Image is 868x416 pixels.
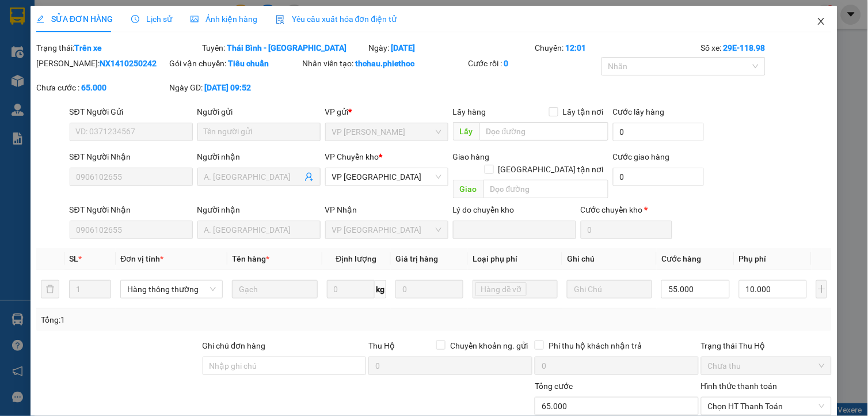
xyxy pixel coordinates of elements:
[453,203,576,216] div: Lý do chuyển kho
[805,6,837,38] button: Close
[494,163,608,176] span: [GEOGRAPHIC_DATA] tận nơi
[325,152,379,161] span: VP Chuyển kho
[446,339,532,352] span: Chuyển khoản ng. gửi
[395,280,463,298] input: 0
[204,83,251,92] b: [DATE] 09:52
[100,59,157,68] b: NX1410250242
[739,254,767,263] span: Phụ phí
[203,341,266,350] label: Ghi chú đơn hàng
[453,152,490,161] span: Giao hàng
[131,15,139,23] span: clock-circle
[191,15,199,23] span: picture
[232,280,317,298] input: VD: Bàn, Ghế
[484,180,608,198] input: Dọc đường
[535,381,573,391] span: Tổng cước
[232,254,269,263] span: Tên hàng
[475,282,527,296] span: Hàng dễ vỡ
[479,122,608,141] input: Dọc đường
[191,14,257,24] span: Ảnh kiện hàng
[332,123,441,141] span: VP Nguyễn Xiển
[304,172,314,181] span: user-add
[613,168,705,186] input: Cước giao hàng
[395,254,438,263] span: Giá trị hàng
[708,398,825,415] span: Chọn HT Thanh Toán
[201,41,368,54] div: Tuyến:
[544,339,646,352] span: Phí thu hộ khách nhận trả
[325,105,448,118] div: VP gửi
[661,254,701,263] span: Cước hàng
[203,357,367,375] input: Ghi chú đơn hàng
[131,14,172,24] span: Lịch sử
[375,280,386,298] span: kg
[36,15,44,23] span: edit
[562,248,657,270] th: Ghi chú
[581,203,672,216] div: Cước chuyển kho
[197,105,321,118] div: Người gửi
[36,81,167,94] div: Chưa cước :
[453,180,484,198] span: Giao
[169,57,300,70] div: Gói vận chuyển:
[504,59,509,68] b: 0
[332,168,441,186] span: VP Thái Bình
[36,14,113,24] span: SỬA ĐƠN HÀNG
[724,43,766,52] b: 29E-118.98
[227,43,347,52] b: Thái Bình - [GEOGRAPHIC_DATA]
[332,221,441,239] span: VP Tiền Hải
[120,254,163,263] span: Đơn vị tính
[276,14,397,24] span: Yêu cầu xuất hóa đơn điện tử
[453,107,486,116] span: Lấy hàng
[613,107,665,116] label: Cước lấy hàng
[368,341,395,350] span: Thu Hộ
[197,150,321,163] div: Người nhận
[534,41,700,54] div: Chuyến:
[817,17,826,26] span: close
[302,57,466,70] div: Nhân viên tạo:
[481,283,521,296] span: Hàng dễ vỡ
[468,248,562,270] th: Loại phụ phí
[700,41,833,54] div: Số xe:
[74,43,102,52] b: Trên xe
[197,203,321,216] div: Người nhận
[36,57,167,70] div: [PERSON_NAME]:
[613,123,705,141] input: Cước lấy hàng
[69,254,78,263] span: SL
[70,105,193,118] div: SĐT Người Gửi
[169,81,300,94] div: Ngày GD:
[81,83,106,92] b: 65.000
[613,152,670,161] label: Cước giao hàng
[228,59,269,68] b: Tiêu chuẩn
[355,59,415,68] b: thchau.phiethoc
[70,150,193,163] div: SĐT Người Nhận
[469,57,599,70] div: Cước rồi :
[276,15,285,24] img: icon
[41,280,59,298] button: delete
[127,281,216,298] span: Hàng thông thường
[701,339,832,352] div: Trạng thái Thu Hộ
[336,254,377,263] span: Định lượng
[35,41,201,54] div: Trạng thái:
[701,381,778,391] label: Hình thức thanh toán
[70,203,193,216] div: SĐT Người Nhận
[708,357,825,375] span: Chưa thu
[558,105,608,118] span: Lấy tận nơi
[567,280,652,298] input: Ghi Chú
[41,313,336,326] div: Tổng: 1
[565,43,586,52] b: 12:01
[325,203,448,216] div: VP Nhận
[367,41,534,54] div: Ngày:
[391,43,415,52] b: [DATE]
[816,280,827,298] button: plus
[453,122,479,141] span: Lấy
